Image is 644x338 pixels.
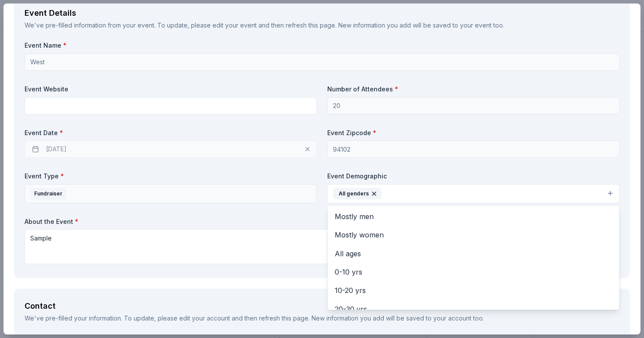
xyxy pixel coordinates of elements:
[335,211,612,222] span: Mostly men
[335,229,612,240] span: Mostly women
[327,205,619,310] div: All genders
[327,184,619,203] button: All genders
[335,248,612,259] span: All ages
[333,188,382,199] div: All genders
[335,285,612,296] span: 10-20 yrs
[335,303,612,315] span: 20-30 yrs
[335,266,612,278] span: 0-10 yrs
